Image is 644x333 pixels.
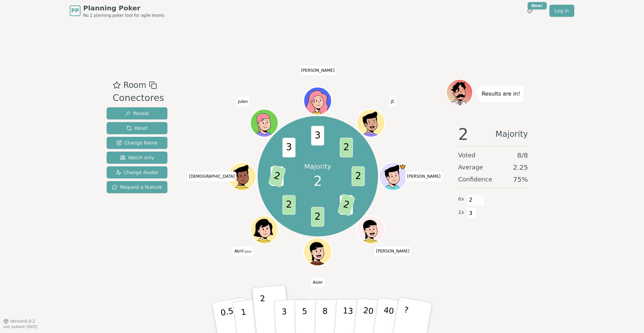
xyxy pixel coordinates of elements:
[458,196,464,203] span: 6 x
[116,140,158,146] span: Change Name
[399,163,407,170] span: Juan is the host
[10,319,35,324] span: Version 0.9.2
[406,172,442,181] span: Click to change your name
[187,172,236,181] span: Click to change your name
[338,194,356,216] span: 2
[112,184,162,190] span: Request a feature
[458,209,464,216] span: 2 x
[300,66,336,75] span: Click to change your name
[467,194,475,206] span: 2
[71,7,79,15] span: PP
[528,2,547,9] div: New!
[3,325,38,329] span: Last updated: [DATE]
[314,171,322,191] span: 2
[83,13,164,18] span: No.1 planning poker tool for agile teams
[236,97,249,106] span: Click to change your name
[268,165,286,188] span: 2
[311,126,324,146] span: 3
[458,163,483,172] span: Average
[244,250,252,253] span: (you)
[495,126,528,142] span: Majority
[513,175,528,184] span: 75 %
[83,3,164,13] span: Planning Poker
[116,169,159,176] span: Change Avatar
[123,79,146,91] span: Room
[282,138,296,158] span: 3
[107,181,167,193] button: Request a feature
[513,163,528,172] span: 2.25
[304,162,331,171] p: Majority
[311,278,324,287] span: Click to change your name
[517,151,528,160] span: 8 / 8
[126,125,148,131] span: Reset
[107,166,167,178] button: Change Avatar
[70,3,164,18] a: PPPlanning PokerNo.1 planning poker tool for agile teams
[107,107,167,119] button: Reveal
[549,5,574,17] a: Log in
[340,138,353,158] span: 2
[120,154,154,161] span: Watch only
[458,126,469,142] span: 2
[113,79,121,91] button: Add as favourite
[311,207,324,227] span: 2
[352,167,365,186] span: 2
[251,217,277,243] button: Click to change your avatar
[374,246,411,256] span: Click to change your name
[482,89,520,99] p: Results are in!
[233,246,253,256] span: Click to change your name
[3,319,35,324] button: Version0.9.2
[458,175,492,184] span: Confidence
[107,137,167,149] button: Change Name
[467,208,475,219] span: 3
[282,195,296,215] span: 2
[260,294,268,330] p: 2
[125,110,149,117] span: Reveal
[458,151,476,160] span: Voted
[389,97,396,106] span: Click to change your name
[524,5,536,17] button: New!
[107,152,167,164] button: Watch only
[107,122,167,134] button: Reset
[113,91,164,105] div: Conectores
